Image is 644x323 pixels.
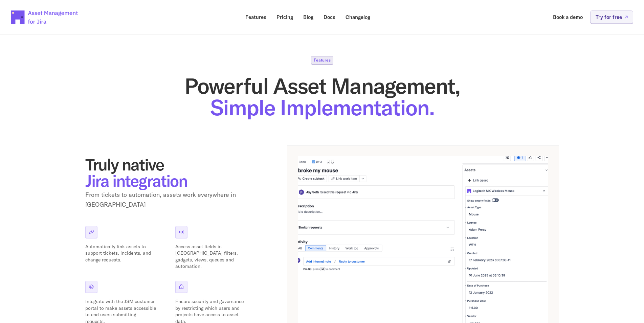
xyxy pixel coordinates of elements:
a: Docs [319,10,340,24]
p: Automatically link assets to support tickets, incidents, and change requests. [85,244,156,263]
a: Book a demo [548,10,587,24]
a: Pricing [272,10,298,24]
a: Try for free [590,10,633,24]
p: From tickets to automation, assets work everywhere in [GEOGRAPHIC_DATA] [85,190,254,210]
span: Simple Implementation. [210,94,434,121]
h1: Powerful Asset Management, [85,75,559,118]
p: Book a demo [553,15,583,20]
span: Jira integration [85,170,187,191]
a: Features [241,10,271,24]
a: Blog [298,10,318,24]
p: Pricing [276,15,293,20]
p: Access asset fields in [GEOGRAPHIC_DATA] filters, gadgets, views, queues and automation. [175,244,246,270]
p: Docs [324,15,335,20]
p: Features [314,58,331,62]
p: Try for free [596,15,622,20]
h2: Truly native [85,156,254,189]
p: Features [245,15,266,20]
p: Changelog [346,15,370,20]
a: Changelog [341,10,375,24]
p: Blog [303,15,313,20]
